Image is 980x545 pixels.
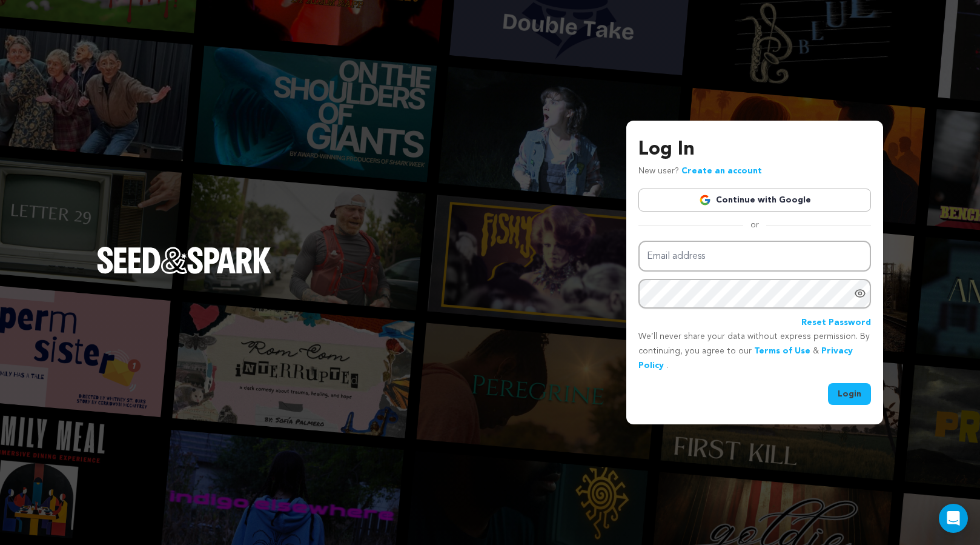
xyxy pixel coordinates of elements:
a: Seed&Spark Homepage [97,247,271,298]
a: Terms of Use [754,347,810,355]
input: Email address [638,241,871,272]
p: New user? [638,164,762,179]
a: Show password as plain text. Warning: this will display your password on the screen. [854,287,866,299]
button: Login [828,383,871,405]
p: We’ll never share your data without express permission. By continuing, you agree to our & . [638,330,871,373]
a: Create an account [681,167,762,175]
span: or [743,219,766,231]
div: Open Intercom Messenger [939,504,968,533]
img: Google logo [699,194,711,206]
a: Privacy Policy [638,347,853,370]
img: Seed&Spark Logo [97,247,271,273]
h3: Log In [638,135,871,164]
a: Continue with Google [638,189,871,212]
a: Reset Password [801,316,871,330]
